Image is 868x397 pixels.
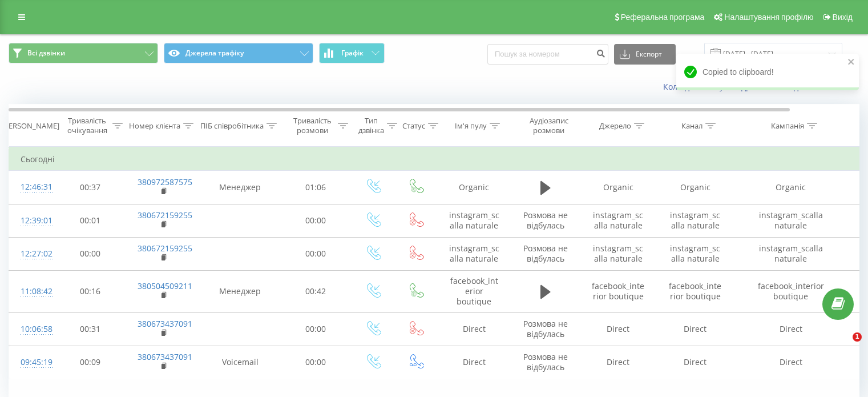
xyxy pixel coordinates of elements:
[676,54,859,90] div: Copied to clipboard!
[280,312,352,346] td: 00:00
[614,44,676,65] button: Експорт
[280,171,352,204] td: 01:06
[64,116,110,135] div: Тривалість очікування
[138,177,192,187] a: 380972587575
[200,121,264,131] div: ПІБ співробітника
[280,237,352,270] td: 00:00
[599,121,631,131] div: Джерело
[200,346,280,379] td: Voicemail
[853,332,862,342] span: 1
[200,171,280,204] td: Менеджер
[55,312,126,346] td: 00:31
[341,49,364,57] span: Графік
[681,121,703,131] div: Канал
[580,312,657,346] td: Direct
[319,43,385,63] button: Графік
[734,270,848,312] td: facebook_interior boutique
[657,270,734,312] td: facebook_interior boutique
[657,237,734,270] td: instagram_scalla naturale
[657,204,734,237] td: instagram_scalla naturale
[771,121,804,131] div: Кампанія
[734,312,848,346] td: Direct
[437,204,511,237] td: instagram_scalla naturale
[138,210,192,220] a: 380672159255
[455,121,487,131] div: Ім'я пулу
[129,121,180,131] div: Номер клієнта
[487,44,608,65] input: Пошук за номером
[621,13,705,22] span: Реферальна програма
[734,204,848,237] td: instagram_scalla naturale
[663,81,859,92] a: Коли дані можуть відрізнятися вiд інших систем
[200,270,280,312] td: Менеджер
[55,270,126,312] td: 00:16
[437,346,511,379] td: Direct
[21,243,43,265] div: 12:27:02
[580,346,657,379] td: Direct
[21,210,43,232] div: 12:39:01
[280,270,352,312] td: 00:42
[2,121,59,131] div: [PERSON_NAME]
[734,346,848,379] td: Direct
[847,57,855,68] button: close
[21,318,43,340] div: 10:06:58
[55,171,126,204] td: 00:37
[164,43,313,63] button: Джерела трафіку
[580,171,657,204] td: Organic
[138,318,192,329] a: 380673437091
[290,116,335,135] div: Тривалість розмови
[657,312,734,346] td: Direct
[523,351,568,372] span: Розмова не відбулась
[829,332,857,360] iframe: Intercom live chat
[437,270,511,312] td: facebook_interior boutique
[55,346,126,379] td: 00:09
[437,312,511,346] td: Direct
[523,243,568,264] span: Розмова не відбулась
[21,280,43,303] div: 11:08:42
[734,171,848,204] td: Organic
[280,346,352,379] td: 00:00
[580,270,657,312] td: facebook_interior boutique
[580,204,657,237] td: instagram_scalla naturale
[138,280,192,291] a: 380504509211
[580,237,657,270] td: instagram_scalla naturale
[437,237,511,270] td: instagram_scalla naturale
[734,237,848,270] td: instagram_scalla naturale
[138,351,192,362] a: 380673437091
[9,43,158,63] button: Всі дзвінки
[138,243,192,254] a: 380672159255
[55,204,126,237] td: 00:01
[21,351,43,374] div: 09:45:19
[402,121,425,131] div: Статус
[437,171,511,204] td: Organic
[657,171,734,204] td: Organic
[657,346,734,379] td: Direct
[27,49,65,58] span: Всі дзвінки
[523,318,568,339] span: Розмова не відбулась
[55,237,126,270] td: 00:00
[358,116,384,135] div: Тип дзвінка
[280,204,352,237] td: 00:00
[521,116,576,135] div: Аудіозапис розмови
[523,210,568,231] span: Розмова не відбулась
[21,176,43,198] div: 12:46:31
